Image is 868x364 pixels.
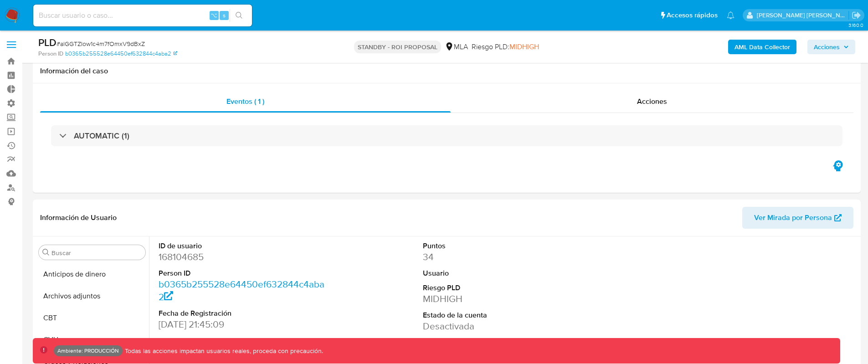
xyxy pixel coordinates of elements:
span: ⌥ [211,11,217,20]
p: Todas las acciones impactan usuarios reales, proceda con precaución. [123,347,323,355]
a: Salir [852,10,861,20]
dd: 34 [423,251,590,263]
dt: RBA [159,336,326,346]
span: Eventos ( 1 ) [226,96,264,107]
a: Notificaciones [727,11,734,19]
button: Ver Mirada por Persona [742,207,853,229]
button: CVU [35,329,149,351]
h1: Información del caso [40,67,853,76]
span: s [223,11,226,20]
button: search-icon [230,9,248,22]
input: Buscar [51,249,142,257]
button: Archivos adjuntos [35,285,149,307]
button: AML Data Collector [728,40,796,54]
b: Person ID [38,50,63,58]
dt: Person ID [159,268,326,278]
h1: Información de Usuario [40,213,117,222]
span: Accesos rápidos [667,10,718,20]
a: b0365b255528e64450ef632844c4aba2 [65,50,177,58]
button: Buscar [42,249,50,256]
div: AUTOMATIC (1) [51,125,842,146]
span: MIDHIGH [509,41,539,52]
button: Anticipos de dinero [35,263,149,285]
span: Acciones [814,40,840,54]
dt: Usuario [423,268,590,278]
input: Buscar usuario o caso... [33,10,252,21]
div: MLA [445,42,468,52]
b: AML Data Collector [734,40,790,54]
dd: MIDHIGH [423,292,590,305]
p: omar.guzman@mercadolibre.com.co [757,11,849,20]
button: Acciones [807,40,855,54]
dd: [DATE] 21:45:09 [159,318,326,331]
a: b0365b255528e64450ef632844c4aba2 [159,277,324,303]
span: Riesgo PLD: [472,42,539,52]
b: PLD [38,35,56,50]
h3: AUTOMATIC (1) [74,131,129,141]
dd: 168104685 [159,251,326,263]
dt: ID de usuario [159,241,326,251]
dt: Estado de la cuenta [423,310,590,320]
span: Acciones [637,96,667,107]
dt: Riesgo PLD [423,283,590,293]
button: CBT [35,307,149,329]
dd: Desactivada [423,320,590,333]
p: Ambiente: PRODUCCIÓN [57,349,119,353]
dt: Puntos [423,241,590,251]
dt: Fecha de Registración [159,308,326,318]
p: STANDBY - ROI PROPOSAL [354,41,441,53]
span: # alGGTZIow1c4m7fOmxV9dBxZ [56,39,145,48]
span: Ver Mirada por Persona [754,207,832,229]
